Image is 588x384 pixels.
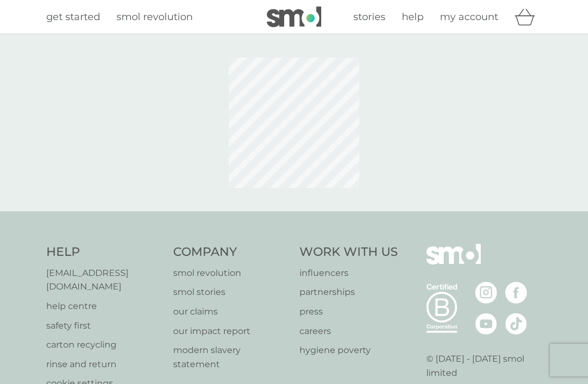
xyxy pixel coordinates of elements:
span: stories [353,11,385,23]
h4: Company [173,244,289,261]
img: visit the smol Youtube page [475,313,497,335]
a: partnerships [299,285,398,299]
a: modern slavery statement [173,343,289,371]
span: help [402,11,424,23]
a: carton recycling [46,338,162,352]
a: smol revolution [117,9,193,25]
a: our impact report [173,324,289,338]
img: visit the smol Tiktok page [505,313,527,335]
a: safety first [46,319,162,333]
a: rinse and return [46,357,162,372]
a: help [402,9,424,25]
h4: Work With Us [299,244,398,261]
a: press [299,305,398,319]
img: smol [267,7,321,27]
a: our claims [173,305,289,319]
a: help centre [46,299,162,313]
a: get started [46,9,100,25]
a: stories [353,9,385,25]
h4: Help [46,244,162,261]
a: influencers [299,266,398,280]
a: smol revolution [173,266,289,280]
a: [EMAIL_ADDRESS][DOMAIN_NAME] [46,266,162,294]
div: basket [514,6,542,28]
img: visit the smol Instagram page [475,282,497,304]
span: get started [46,11,100,23]
img: smol [426,244,481,281]
p: © [DATE] - [DATE] smol limited [426,352,542,380]
a: careers [299,324,398,338]
a: my account [440,9,498,25]
a: hygiene poverty [299,343,398,357]
img: visit the smol Facebook page [505,282,527,304]
span: smol revolution [117,11,193,23]
span: my account [440,11,498,23]
a: smol stories [173,285,289,299]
